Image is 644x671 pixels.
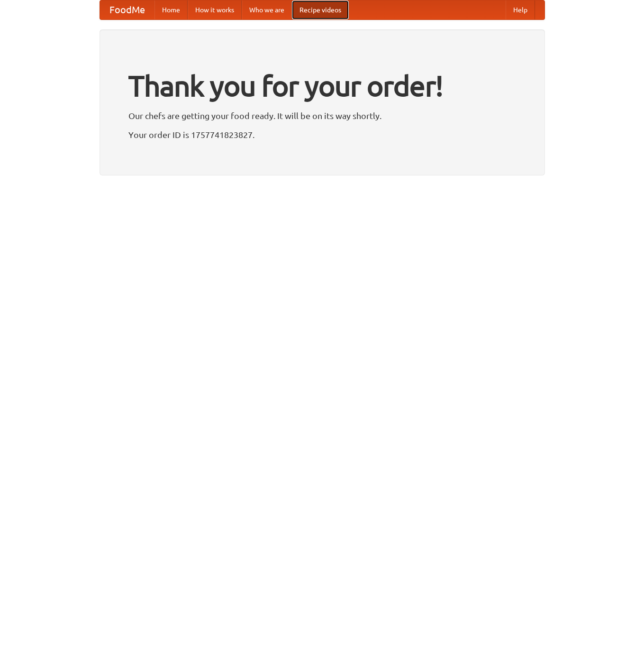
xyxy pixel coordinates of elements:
[242,0,292,19] a: Who we are
[128,109,516,123] p: Our chefs are getting your food ready. It will be on its way shortly.
[128,63,516,109] h1: Thank you for your order!
[100,0,154,19] a: FoodMe
[188,0,242,19] a: How it works
[292,0,349,19] a: Recipe videos
[154,0,188,19] a: Home
[128,128,516,142] p: Your order ID is 1757741823827.
[506,0,535,19] a: Help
